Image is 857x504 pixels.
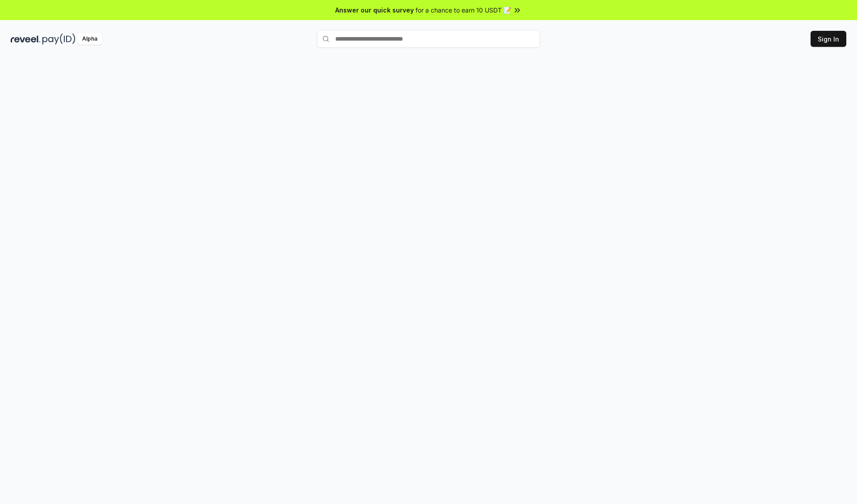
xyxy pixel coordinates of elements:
img: pay_id [42,33,75,45]
button: Sign In [811,31,846,47]
img: reveel_dark [11,33,41,45]
span: Answer our quick survey [335,5,414,15]
div: Alpha [77,33,102,45]
span: for a chance to earn 10 USDT 📝 [416,5,511,15]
